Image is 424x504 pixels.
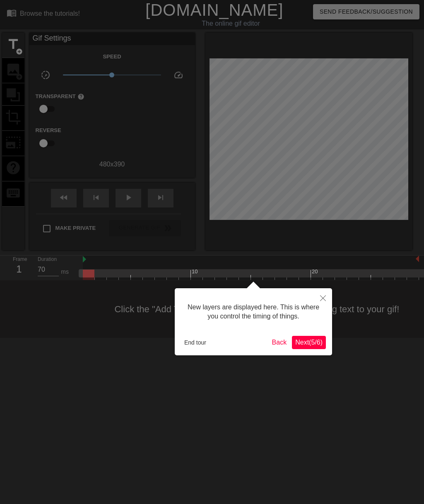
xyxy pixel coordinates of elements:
[181,336,210,349] button: End tour
[314,288,332,307] button: Close
[292,336,326,349] button: Next
[269,336,290,349] button: Back
[181,294,326,330] div: New layers are displayed here. This is where you control the timing of things.
[295,339,323,346] span: Next ( 5 / 6 )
